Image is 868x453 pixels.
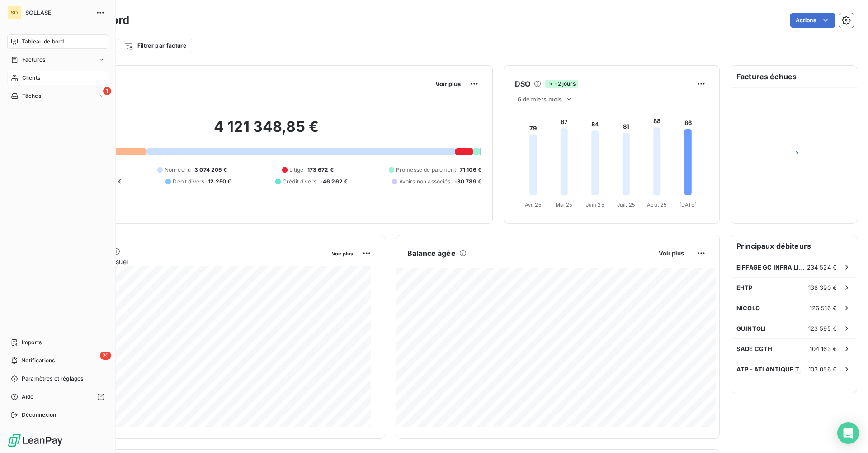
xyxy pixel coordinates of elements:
span: Tâches [22,92,41,100]
h6: Principaux débiteurs [731,235,857,257]
span: ATP - ATLANTIQUE TRAVAUX PUBLICS [736,366,808,373]
span: Litige [289,166,304,174]
span: 20 [100,352,111,360]
span: SADE CGTH [736,345,772,352]
tspan: Juin 25 [586,202,604,208]
span: Voir plus [435,80,461,87]
h6: Factures échues [731,66,857,87]
span: GUINTOLI [736,325,766,332]
button: Voir plus [656,249,687,257]
button: Voir plus [329,249,356,257]
span: EHTP [736,284,753,291]
span: Voir plus [659,250,684,257]
tspan: [DATE] [679,202,697,208]
div: Open Intercom Messenger [837,422,859,444]
span: 104 163 € [810,345,837,352]
span: 103 056 € [808,366,837,373]
span: EIFFAGE GC INFRA LINEAIRES [736,264,807,271]
span: NICOLO [736,304,760,312]
span: -46 262 € [320,178,348,186]
span: 6 derniers mois [518,96,562,103]
span: 12 250 € [208,178,231,186]
span: Imports [22,338,42,347]
a: Aide [7,390,108,404]
button: Voir plus [433,80,463,88]
span: Tableau de bord [22,38,64,46]
button: Actions [790,13,835,28]
span: 173 672 € [307,166,334,174]
img: Logo LeanPay [7,433,63,448]
span: 126 516 € [810,304,837,312]
span: Clients [22,74,40,82]
tspan: Avr. 25 [525,202,542,208]
div: SO [7,5,22,20]
span: -2 jours [545,80,578,88]
span: 123 595 € [808,325,837,332]
tspan: Mai 25 [556,202,572,208]
span: Notifications [21,357,55,365]
span: Paramètres et réglages [22,375,83,383]
span: 136 390 € [808,284,837,291]
span: Chiffre d'affaires mensuel [51,257,325,266]
span: 234 524 € [807,264,837,271]
span: Aide [22,393,34,401]
h2: 4 121 348,85 € [51,118,481,145]
span: Déconnexion [22,411,57,419]
h6: DSO [515,78,530,89]
button: Filtrer par facture [118,39,192,53]
tspan: Juil. 25 [617,202,635,208]
span: Non-échu [165,166,191,174]
span: Débit divers [173,178,204,186]
h6: Balance âgée [407,248,456,259]
span: Promesse de paiement [396,166,456,174]
span: SOLLASE [25,9,90,16]
span: 3 074 205 € [194,166,227,174]
span: Voir plus [332,251,353,257]
span: Factures [22,56,45,64]
tspan: Août 25 [647,202,667,208]
span: -30 789 € [454,178,481,186]
span: Avoirs non associés [399,178,451,186]
span: Crédit divers [283,178,316,186]
span: 71 106 € [460,166,481,174]
span: 1 [103,87,111,95]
